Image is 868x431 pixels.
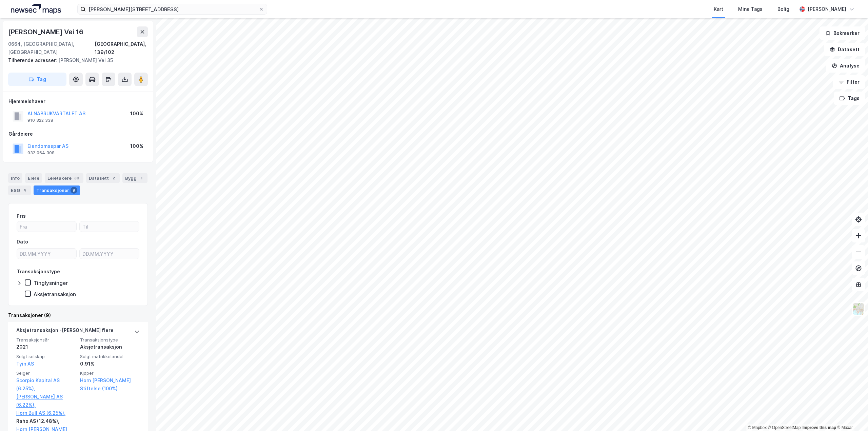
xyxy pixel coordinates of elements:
[8,57,58,63] span: Tilhørende adresser:
[95,40,148,56] div: [GEOGRAPHIC_DATA], 139/102
[777,5,789,13] div: Bolig
[80,249,139,259] input: DD.MM.YYYY
[8,185,31,195] div: ESG
[80,337,140,343] span: Transaksjonstype
[8,173,22,183] div: Info
[16,361,34,367] a: Tyin AS
[16,393,76,409] a: [PERSON_NAME] AS (6.22%),
[17,249,76,259] input: DD.MM.YYYY
[803,425,836,430] a: Improve this map
[714,5,723,13] div: Kart
[21,187,28,194] div: 4
[16,417,76,425] div: Raho AS (12.48%),
[17,221,76,232] input: Fra
[834,398,868,431] div: Kontrollprogram for chat
[27,150,55,156] div: 932 064 308
[122,173,147,183] div: Bygg
[73,175,81,181] div: 30
[34,291,76,297] div: Aksjetransaksjon
[27,118,53,123] div: 910 322 338
[25,173,42,183] div: Eiere
[8,40,95,56] div: 0664, [GEOGRAPHIC_DATA], [GEOGRAPHIC_DATA]
[17,238,28,246] div: Dato
[130,142,143,150] div: 100%
[8,130,147,138] div: Gårdeiere
[16,337,76,343] span: Transaksjonsår
[824,43,865,56] button: Datasett
[71,187,77,194] div: 9
[852,302,865,315] img: Z
[80,360,140,368] div: 0.91%
[17,212,26,220] div: Pris
[130,110,143,118] div: 100%
[8,73,66,86] button: Tag
[768,425,801,430] a: OpenStreetMap
[833,75,865,89] button: Filter
[834,92,865,105] button: Tags
[8,97,147,105] div: Hjemmelshaver
[16,409,76,417] a: Horn Bull AS (6.25%),
[138,175,145,181] div: 1
[826,59,865,73] button: Analyse
[80,370,140,376] span: Kjøper
[738,5,763,13] div: Mine Tags
[34,185,80,195] div: Transaksjoner
[80,343,140,351] div: Aksjetransaksjon
[16,370,76,376] span: Selger
[11,4,61,14] img: logo.a4113a55bc3d86da70a041830d287a7e.svg
[45,173,83,183] div: Leietakere
[834,398,868,431] iframe: Chat Widget
[110,175,117,181] div: 2
[748,425,767,430] a: Mapbox
[16,376,76,393] a: Scorpio Kapital AS (6.25%),
[820,26,865,40] button: Bokmerker
[8,311,148,319] div: Transaksjoner (9)
[86,173,120,183] div: Datasett
[16,343,76,351] div: 2021
[80,376,140,393] a: Horn [PERSON_NAME] Stiftelse (100%)
[80,354,140,359] span: Solgt matrikkelandel
[8,26,85,37] div: [PERSON_NAME] Vei 16
[16,326,114,337] div: Aksjetransaksjon - [PERSON_NAME] flere
[8,56,142,64] div: [PERSON_NAME] Vei 35
[34,280,68,286] div: Tinglysninger
[86,4,259,14] input: Søk på adresse, matrikkel, gårdeiere, leietakere eller personer
[17,268,60,276] div: Transaksjonstype
[808,5,846,13] div: [PERSON_NAME]
[16,354,76,359] span: Solgt selskap
[80,221,139,232] input: Til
